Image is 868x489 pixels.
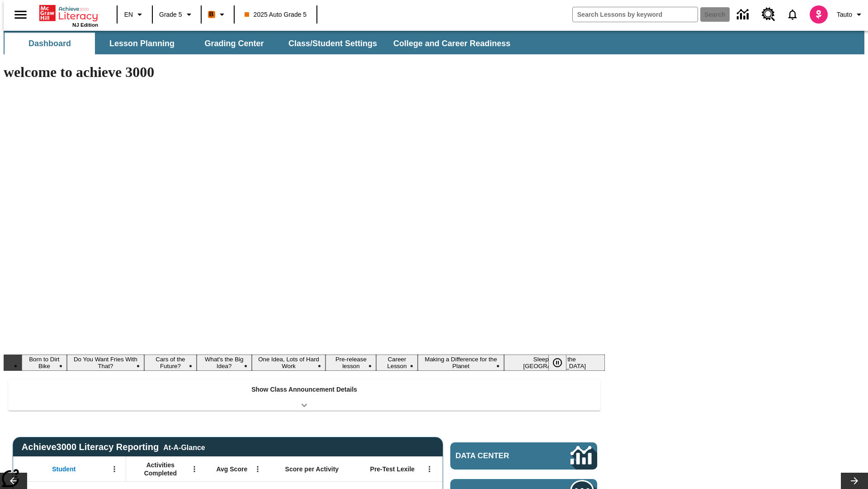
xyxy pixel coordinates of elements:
a: Home [39,4,98,22]
button: College and Career Readiness [386,33,518,54]
div: Home [39,3,98,28]
button: Slide 6 Pre-release lesson [325,355,376,371]
p: Show Class Announcement Details [251,385,357,394]
button: Language: EN, Select a language [120,6,149,23]
span: NJ Edition [72,22,98,28]
button: Select a new avatar [804,3,833,26]
span: Data Center [456,451,540,460]
span: Activities Completed [131,461,190,477]
button: Open Menu [108,462,121,476]
div: Show Class Announcement Details [8,379,600,411]
button: Open Menu [188,462,201,476]
button: Open Menu [251,462,264,476]
a: Data Center [731,2,756,27]
button: Slide 7 Career Lesson [376,355,417,371]
button: Lesson Planning [97,33,187,54]
button: Lesson carousel, Next [841,473,868,489]
img: avatar image [810,5,828,24]
span: Score per Activity [285,465,339,473]
button: Slide 2 Do You Want Fries With That? [67,355,145,371]
button: Open side menu [7,1,34,28]
span: Tauto [837,10,852,19]
div: SubNavbar [4,31,864,54]
button: Class/Student Settings [281,33,384,54]
span: Pre-Test Lexile [370,465,415,473]
div: At-A-Glance [163,442,205,452]
button: Slide 5 One Idea, Lots of Hard Work [252,355,326,371]
input: search field [573,7,698,22]
button: Slide 1 Born to Dirt Bike [22,355,67,371]
span: Student [52,465,75,473]
button: Slide 3 Cars of the Future? [144,355,196,371]
button: Slide 4 What's the Big Idea? [197,355,252,371]
span: Grade 5 [159,10,182,19]
a: Resource Center, Will open in new tab [756,2,781,27]
span: Avg Score [216,465,247,473]
a: Data Center [450,442,597,470]
button: Slide 9 Sleepless in the Animal Kingdom [504,355,605,371]
button: Open Menu [423,462,436,476]
span: EN [124,10,133,19]
div: Pause [548,355,576,371]
a: Notifications [781,3,804,26]
h1: welcome to achieve 3000 [4,64,605,81]
button: Pause [548,355,566,371]
span: 2025 Auto Grade 5 [245,10,307,19]
button: Slide 8 Making a Difference for the Planet [418,355,505,371]
span: Achieve3000 Literacy Reporting [22,442,205,452]
button: Grade: Grade 5, Select a grade [156,6,198,23]
span: B [209,9,214,20]
button: Grading Center [189,33,279,54]
div: SubNavbar [4,33,519,54]
button: Profile/Settings [833,6,868,23]
button: Boost Class color is orange. Change class color [204,6,231,23]
button: Dashboard [5,33,95,54]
